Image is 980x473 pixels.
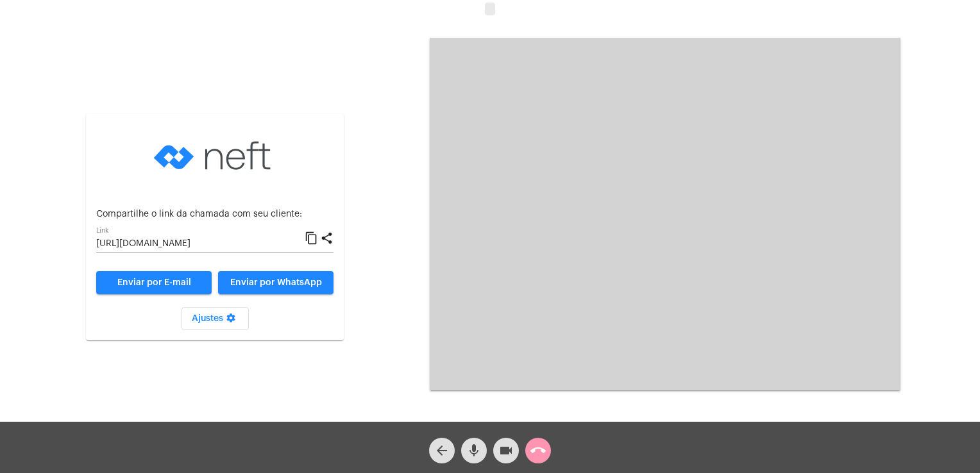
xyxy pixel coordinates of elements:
[466,443,482,458] mat-icon: mic
[151,124,279,188] img: logo-neft-novo-2.png
[434,443,450,458] mat-icon: arrow_back
[96,210,334,219] p: Compartilhe o link da chamada com seu cliente:
[218,271,334,294] button: Enviar por WhatsApp
[530,443,546,458] mat-icon: call_end
[230,278,322,287] span: Enviar por WhatsApp
[223,313,239,328] mat-icon: settings
[96,271,212,294] a: Enviar por E-mail
[498,443,514,458] mat-icon: videocam
[320,231,334,246] mat-icon: share
[117,278,191,287] span: Enviar por E-mail
[305,231,318,246] mat-icon: content_copy
[192,314,239,323] span: Ajustes
[182,307,249,330] button: Ajustes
